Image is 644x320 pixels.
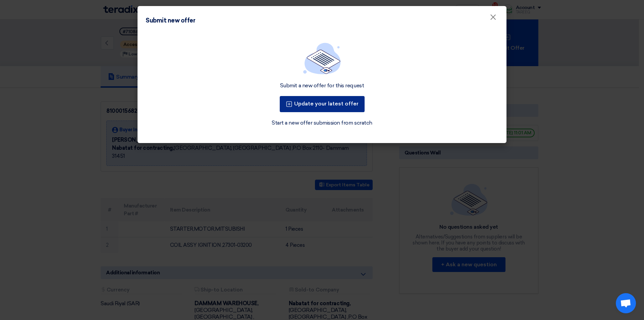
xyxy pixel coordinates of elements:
img: empty_state_list.svg [303,43,341,74]
button: Update your latest offer [280,96,365,112]
div: Submit a new offer for this request [280,82,364,89]
div: Submit new offer [146,16,195,25]
span: × [490,12,496,26]
a: Start a new offer submission from scratch [272,119,372,127]
a: Open chat [616,293,636,313]
button: Close [484,11,502,24]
